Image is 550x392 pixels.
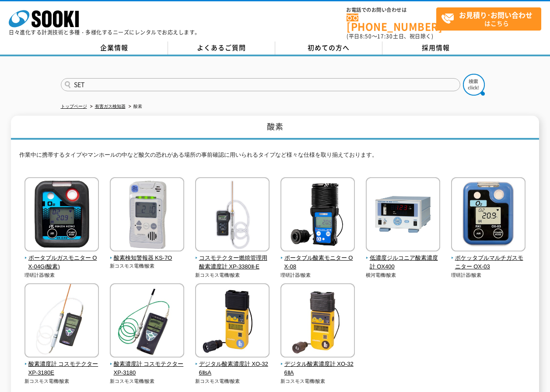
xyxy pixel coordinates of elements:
span: 初めての方へ [308,43,350,52]
p: 理研計器/酸素 [451,272,526,279]
p: 新コスモス電機/酸素 [195,378,270,385]
a: トップページ [61,104,87,109]
span: はこちら [441,8,541,30]
a: ポータブル酸素モニター OX-08 [280,245,355,272]
img: コスモテクター燃焼管理用酸素濃度計 XP-3380Ⅱ-E [195,177,270,254]
span: ポータブル酸素モニター OX-08 [280,254,355,272]
a: [PHONE_NUMBER] [347,14,436,31]
span: 低濃度ジルコニア酸素濃度計 OX400 [366,254,441,272]
a: 酸素検知警報器 KS-7O [110,245,185,263]
a: ポケッタブルマルチガスモニター OX-03 [451,245,526,272]
a: お見積り･お問い合わせはこちら [436,7,541,31]
span: 酸素濃度計 コスモテクター XP-3180E [25,360,99,378]
span: 酸素検知警報器 KS-7O [110,254,185,263]
img: 酸素濃度計 コスモテクター XP-3180 [110,283,184,360]
img: 低濃度ジルコニア酸素濃度計 OX400 [366,177,440,254]
p: 新コスモス電機/酸素 [25,378,99,385]
span: コスモテクター燃焼管理用酸素濃度計 XP-3380Ⅱ-E [195,254,270,272]
a: 酸素濃度計 コスモテクター XP-3180 [110,351,185,378]
span: お電話でのお問い合わせは [347,7,436,13]
span: デジタル酸素濃度計 XO-326ⅡA [280,360,355,378]
img: btn_search.png [463,74,485,96]
img: ポータブルガスモニター OX-04G(酸素) [25,177,99,254]
img: デジタル酸素濃度計 XO-326ⅡsA [195,283,270,360]
p: 理研計器/酸素 [280,272,355,279]
span: ポケッタブルマルチガスモニター OX-03 [451,254,526,272]
p: 理研計器/酸素 [25,272,99,279]
p: 新コスモス電機/酸素 [280,378,355,385]
p: 横河電機/酸素 [366,272,441,279]
li: 酸素 [127,102,142,111]
span: 酸素濃度計 コスモテクター XP-3180 [110,360,185,378]
strong: お見積り･お問い合わせ [459,10,532,20]
p: 作業中に携帯するタイプやマンホールの中など酸欠の恐れがある場所の事前確認に用いられるタイプなど様々な仕様を取り揃えております。 [19,151,531,164]
span: 8:50 [360,32,372,40]
span: デジタル酸素濃度計 XO-326ⅡsA [195,360,270,378]
img: ポケッタブルマルチガスモニター OX-03 [451,177,525,254]
input: 商品名、型式、NETIS番号を入力してください [61,78,460,91]
img: ポータブル酸素モニター OX-08 [280,177,355,254]
a: デジタル酸素濃度計 XO-326ⅡsA [195,351,270,378]
a: よくあるご質問 [168,41,275,55]
a: 有害ガス検知器 [95,104,126,109]
a: 酸素濃度計 コスモテクター XP-3180E [25,351,99,378]
a: デジタル酸素濃度計 XO-326ⅡA [280,351,355,378]
span: 17:30 [377,32,393,40]
a: 採用情報 [382,41,490,55]
a: コスモテクター燃焼管理用酸素濃度計 XP-3380Ⅱ-E [195,245,270,272]
a: 初めての方へ [275,41,382,55]
p: 新コスモス電機/酸素 [195,272,270,279]
img: デジタル酸素濃度計 XO-326ⅡA [280,283,355,360]
span: (平日 ～ 土日、祝日除く) [347,32,433,40]
p: 新コスモス電機/酸素 [110,378,185,385]
a: ポータブルガスモニター OX-04G(酸素) [25,245,99,272]
p: 日々進化する計測技術と多種・多様化するニーズにレンタルでお応えします。 [9,30,200,35]
img: 酸素検知警報器 KS-7O [110,177,184,254]
span: ポータブルガスモニター OX-04G(酸素) [25,254,99,272]
img: 酸素濃度計 コスモテクター XP-3180E [25,283,99,360]
a: 低濃度ジルコニア酸素濃度計 OX400 [366,245,441,272]
p: 新コスモス電機/酸素 [110,262,185,270]
h1: 酸素 [11,116,539,140]
a: 企業情報 [61,41,168,55]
